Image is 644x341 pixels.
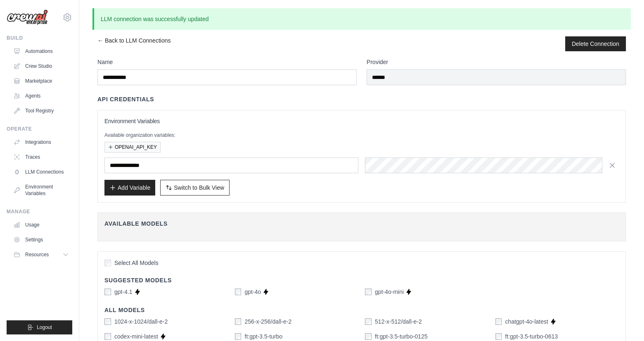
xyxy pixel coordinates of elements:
h4: All Models [104,306,619,314]
a: Crew Studio [10,60,72,73]
a: Marketplace [10,74,72,88]
h4: API Credentials [97,95,154,103]
label: ft:gpt-3.5-turbo-0125 [375,332,428,341]
a: Usage [10,218,72,231]
label: gpt-4o [244,288,261,296]
button: Resources [10,248,72,261]
input: 256-x-256/dall-e-2 [235,318,241,325]
a: Environment Variables [10,180,72,200]
button: Add Variable [104,180,155,196]
h3: Environment Variables [104,117,619,125]
h4: Available Models [104,219,619,228]
input: gpt-4o-mini [365,289,372,295]
a: Automations [10,45,72,58]
button: Logout [7,320,72,334]
input: ft:gpt-3.5-turbo-0613 [495,333,502,340]
input: ft:gpt-3.5-turbo [235,333,241,340]
label: Name [97,58,357,66]
label: gpt-4o-mini [375,288,404,296]
input: 512-x-512/dall-e-2 [365,318,372,325]
div: Manage [7,208,72,215]
span: Logout [37,324,52,331]
button: Switch to Bulk View [160,180,230,196]
label: codex-mini-latest [114,332,158,341]
input: 1024-x-1024/dall-e-2 [104,318,111,325]
label: chatgpt-4o-latest [505,317,548,326]
span: Switch to Bulk View [174,184,224,192]
p: LLM connection was successfully updated [92,8,631,30]
div: Build [7,35,72,41]
button: OPENAI_API_KEY [104,142,161,153]
a: Tool Registry [10,104,72,117]
a: Integrations [10,136,72,149]
input: chatgpt-4o-latest [495,318,502,325]
button: Delete Connection [572,40,619,48]
label: ft:gpt-3.5-turbo [244,332,282,341]
a: Settings [10,233,72,246]
label: gpt-4.1 [114,288,133,296]
label: 1024-x-1024/dall-e-2 [114,317,168,326]
label: 256-x-256/dall-e-2 [244,317,291,326]
p: Available organization variables: [104,132,619,138]
input: Select All Models [104,260,111,266]
h4: Suggested Models [104,276,619,284]
a: ← Back to LLM Connections [97,36,170,51]
a: LLM Connections [10,165,72,179]
span: Resources [25,251,49,258]
input: codex-mini-latest [104,333,111,340]
label: ft:gpt-3.5-turbo-0613 [505,332,558,341]
div: Operate [7,126,72,132]
a: Traces [10,150,72,164]
span: Select All Models [114,259,159,267]
label: Provider [367,58,626,66]
input: ft:gpt-3.5-turbo-0125 [365,333,372,340]
label: 512-x-512/dall-e-2 [375,317,422,326]
input: gpt-4.1 [104,289,111,295]
a: Agents [10,89,72,103]
input: gpt-4o [235,289,241,295]
img: Logo [7,10,48,25]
